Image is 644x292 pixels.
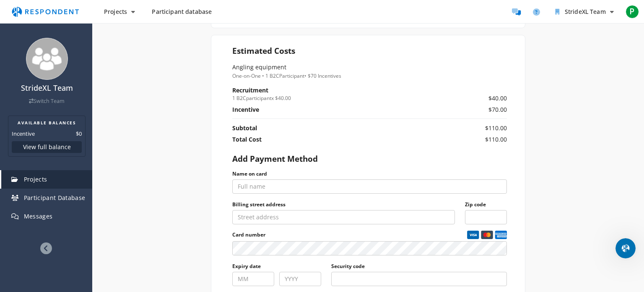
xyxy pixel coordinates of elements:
[481,231,493,239] img: mastercard credit card logo
[26,38,68,80] img: team_avatar_256.png
[467,231,479,239] img: visa credit card logo
[433,135,507,147] td: Total cost
[8,116,86,157] section: Balance summary
[232,73,507,79] h4: One-on-One • 1 B2C • $70 Incentives
[433,105,507,119] td: Incentive cost
[433,118,507,135] td: Subtotal cost
[24,175,47,183] span: Projects
[615,238,636,258] iframe: Intercom live chat
[5,84,88,92] h4: StrideXL Team
[12,119,82,126] h2: AVAILABLE BALANCES
[24,212,53,220] span: Messages
[232,63,507,79] section: Project overview
[232,210,455,224] input: Street address
[145,4,218,19] a: Participant database
[465,201,486,208] label: Zip code
[624,4,641,19] button: P
[232,171,267,177] label: Name on card
[24,194,86,202] span: Participant Database
[76,129,82,138] dd: $0
[495,231,507,239] img: amex credit card logo
[508,3,525,20] a: Message participants
[232,272,274,286] input: MM
[232,201,286,208] label: Billing street address
[548,4,621,19] button: StrideXL Team
[232,179,507,194] input: Full name
[232,45,295,56] h2: Estimated Costs
[232,94,433,102] small: 1 B2C x $40.00
[232,63,507,71] h3: Angling equipment
[433,86,507,105] td: Recruitment cost
[279,272,321,286] input: YYYY
[232,105,433,119] th: Incentive
[528,3,545,20] a: Help and support
[232,135,433,147] th: Total Cost
[104,8,127,16] span: Projects
[232,86,433,105] th: Recruitment
[279,72,304,79] ng-pluralize: Participant
[331,263,365,270] label: Security code
[12,141,82,153] button: View full balance
[7,4,84,20] img: respondent-logo.png
[232,118,433,135] th: Subtotal
[246,95,271,102] ng-pluralize: participant
[232,153,318,164] h2: Add Payment Method
[626,5,639,18] span: P
[12,129,35,138] dt: Incentive
[97,4,142,19] button: Projects
[232,263,261,270] label: Expiry date
[29,97,65,105] a: Switch Team
[232,231,465,238] span: Card number
[565,8,606,16] span: StrideXL Team
[152,8,212,16] span: Participant database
